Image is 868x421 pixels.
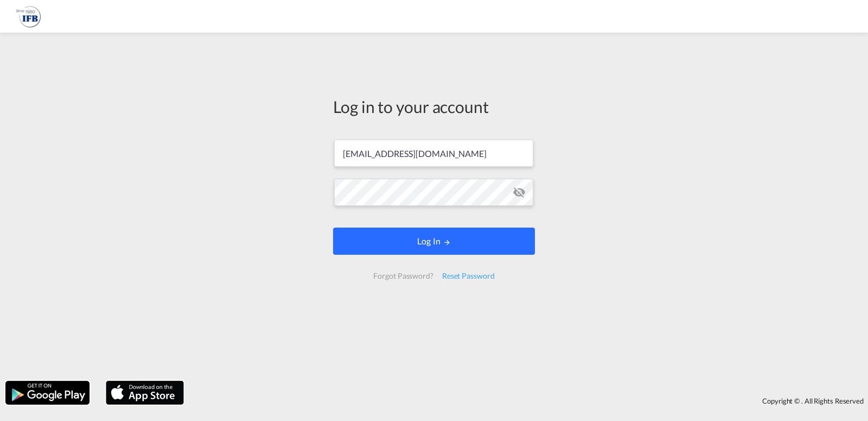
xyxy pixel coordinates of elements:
div: Log in to your account [333,95,535,118]
img: google.png [4,380,91,406]
div: Forgot Password? [369,266,437,286]
div: Copyright © . All Rights Reserved [189,392,868,410]
button: LOGIN [333,228,535,255]
img: 2b726980256c11eeaa87296e05903fd5.png [16,4,41,29]
img: apple.png [105,380,185,406]
div: Reset Password [438,266,499,286]
input: Enter email/phone number [334,140,533,167]
md-icon: icon-eye-off [513,186,526,199]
